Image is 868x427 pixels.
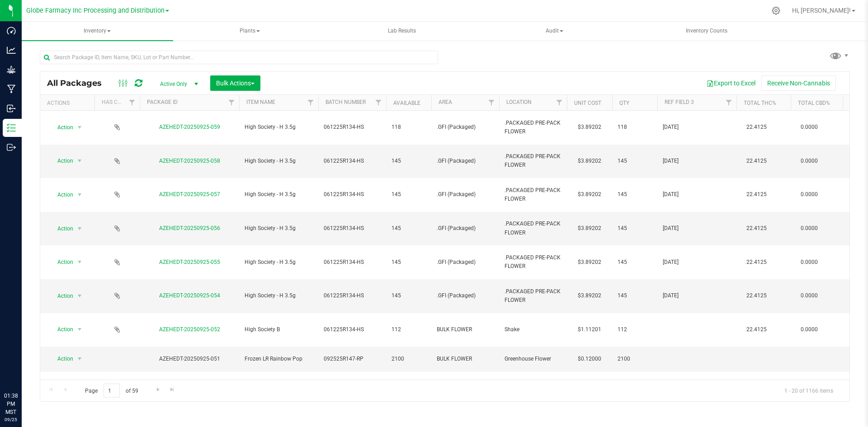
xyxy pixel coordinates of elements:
a: Go to the last page [166,384,179,396]
span: .PACKAGED PRE-PACK FLOWER [505,253,561,271]
span: 145 [618,224,652,233]
a: Lab Results [326,22,478,41]
span: Action [49,256,74,268]
span: .GFI (Packaged) [437,157,494,165]
span: Action [49,155,74,167]
span: Inventory Counts [674,27,740,35]
inline-svg: Inbound [7,104,16,113]
span: High Society - H 3.5g [245,157,313,165]
a: Location [506,99,532,105]
span: 0.0000 [796,222,822,235]
span: Action [49,352,74,365]
inline-svg: Outbound [7,143,16,152]
span: 112 [618,325,652,334]
span: .GFI (Packaged) [437,291,494,300]
span: .GFI (Packaged) [437,258,494,267]
span: 061225R134-HS [324,258,381,267]
a: Filter [371,95,386,110]
div: AZEHEDT-20250925-051 [138,355,241,363]
span: 145 [392,291,426,300]
span: 0.0000 [796,256,822,269]
a: Filter [722,95,736,110]
a: Package ID [147,99,178,105]
span: 145 [618,258,652,267]
button: Receive Non-Cannabis [761,75,836,91]
span: 0.0000 [796,289,822,302]
a: Unit Cost [574,100,601,106]
td: $3.89202 [567,145,612,178]
span: 22.4125 [742,323,771,336]
span: 22.4125 [742,222,771,235]
span: High Society - H 3.5g [245,258,313,267]
inline-svg: Grow [7,65,16,74]
span: Plants [175,22,325,40]
span: 061225R134-HS [324,291,381,300]
span: 22.4125 [742,289,771,302]
a: Qty [619,100,629,106]
span: 145 [618,157,652,165]
td: $3.89202 [567,245,612,279]
span: Shake [505,325,561,334]
a: Filter [224,95,239,110]
span: 061225R134-HS [324,190,381,199]
span: Globe Farmacy Inc Processing and Distribution [26,7,165,14]
span: 145 [618,291,652,300]
a: Filter [484,95,499,110]
th: Has COA [94,95,140,111]
span: 145 [392,258,426,267]
a: Available [393,100,420,106]
span: 061225R134-HS [324,123,381,131]
a: Plants [174,22,325,41]
span: select [74,352,85,365]
td: $3.89202 [567,178,612,212]
span: Inventory [22,22,173,41]
span: 145 [618,190,652,199]
span: select [74,155,85,167]
span: .GFI (Packaged) [437,123,494,131]
span: 0.0000 [796,121,822,134]
inline-svg: Analytics [7,46,16,55]
span: 22.4125 [742,121,771,134]
td: $0.12000 [567,347,612,371]
span: Greenhouse Flower [505,355,561,363]
p: 09/25 [4,416,18,423]
span: select [74,222,85,235]
button: Export to Excel [701,75,761,91]
span: Action [49,290,74,302]
span: select [74,290,85,302]
span: High Society - H 3.5g [245,123,313,131]
inline-svg: Inventory [7,123,16,132]
span: 061225R134-HS [324,224,381,233]
button: Bulk Actions [210,75,260,91]
div: Actions [47,100,91,106]
span: 092525R147-RP [324,355,381,363]
td: $0.12000 [567,372,612,397]
span: [DATE] [663,224,731,233]
span: Audit [479,22,630,40]
span: Hi, [PERSON_NAME]! [792,7,851,14]
span: .PACKAGED PRE-PACK FLOWER [505,152,561,169]
iframe: Resource center unread badge [27,353,38,364]
span: 145 [392,157,426,165]
span: .GFI (Packaged) [437,190,494,199]
div: Manage settings [770,6,782,15]
span: 0.0000 [796,188,822,201]
span: .PACKAGED PRE-PACK FLOWER [505,186,561,203]
span: select [74,323,85,336]
span: Action [49,121,74,134]
a: Total THC% [744,100,776,106]
span: 2100 [392,355,426,363]
a: Inventory Counts [631,22,783,41]
span: select [74,378,85,390]
input: Search Package ID, Item Name, SKU, Lot or Part Number... [40,51,438,64]
span: 145 [392,224,426,233]
span: All Packages [47,78,111,88]
span: select [74,256,85,268]
a: Ref Field 3 [665,99,694,105]
p: 01:38 PM MST [4,392,18,416]
inline-svg: Manufacturing [7,84,16,94]
span: .GFI (Packaged) [437,224,494,233]
span: 1 - 20 of 1166 items [777,384,840,397]
span: Frozen LR Rainbow Pop [245,355,313,363]
inline-svg: Dashboard [7,26,16,35]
